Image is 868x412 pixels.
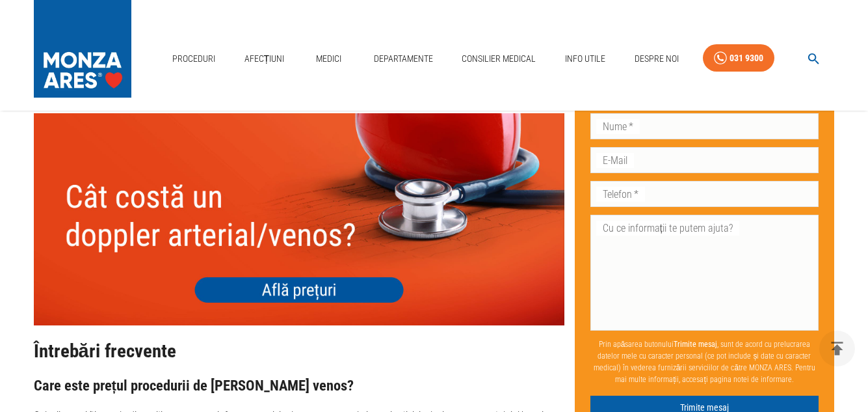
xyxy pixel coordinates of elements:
[629,46,684,72] a: Despre Noi
[703,44,774,72] a: 031 9300
[34,113,564,325] img: null
[819,331,855,366] button: delete
[560,46,611,72] a: Info Utile
[34,341,564,362] h2: Întrebări frecvente
[369,46,438,72] a: Departamente
[167,46,220,72] a: Proceduri
[674,340,717,349] b: Trimite mesaj
[456,46,541,72] a: Consilier Medical
[34,378,564,394] h3: Care este prețul procedurii de [PERSON_NAME] venos?
[590,333,819,391] p: Prin apăsarea butonului , sunt de acord cu prelucrarea datelor mele cu caracter personal (ce pot ...
[730,50,763,66] div: 031 9300
[239,46,290,72] a: Afecțiuni
[308,46,350,72] a: Medici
